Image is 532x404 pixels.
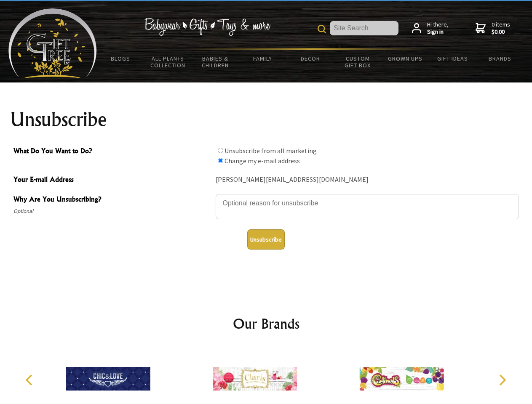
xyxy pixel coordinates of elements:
[10,109,522,130] h1: Unsubscribe
[144,50,192,74] a: All Plants Collection
[8,8,97,78] img: Babyware - Gifts - Toys and more...
[218,148,223,153] input: What Do You Want to Do?
[247,229,285,250] button: Unsubscribe
[17,314,516,334] h2: Our Brands
[216,194,519,219] textarea: Why Are You Unsubscribing?
[13,174,211,186] span: Your E-mail Address
[239,50,287,67] a: Family
[218,158,223,163] input: What Do You Want to Do?
[427,28,449,36] strong: Sign in
[192,50,239,74] a: Babies & Children
[476,50,524,67] a: Brands
[330,21,398,35] input: Site Search
[429,50,476,67] a: Gift Ideas
[13,194,211,206] span: Why Are You Unsubscribing?
[144,18,270,36] img: Babywear - Gifts - Toys & more
[97,50,144,67] a: BLOGS
[286,50,334,67] a: Decor
[492,28,510,36] strong: $0.00
[476,21,510,36] a: 0 items$0.00
[334,50,382,74] a: Custom Gift Box
[225,146,317,155] label: Unsubscribe from all marketing
[225,157,300,165] label: Change my e-mail address
[381,50,429,67] a: Grown Ups
[492,21,510,36] span: 0 items
[13,206,211,216] span: Optional
[427,21,449,36] span: Hi there,
[13,146,211,158] span: What Do You Want to Do?
[318,25,326,33] img: product search
[412,21,449,36] a: Hi there,Sign in
[493,371,511,389] button: Next
[216,173,519,186] div: [PERSON_NAME][EMAIL_ADDRESS][DOMAIN_NAME]
[21,371,40,389] button: Previous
